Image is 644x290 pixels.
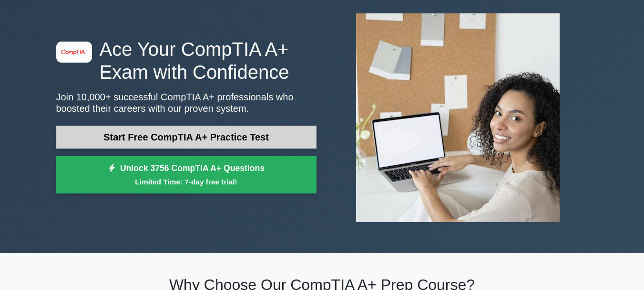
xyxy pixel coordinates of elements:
[56,38,317,84] h1: Ace Your CompTIA A+ Exam with Confidence
[68,176,305,187] small: Limited Time: 7-day free trial!
[56,126,317,149] a: Start Free CompTIA A+ Practice Test
[56,91,317,114] p: Join 10,000+ successful CompTIA A+ professionals who boosted their careers with our proven system.
[56,156,317,194] a: Unlock 3756 CompTIA A+ QuestionsLimited Time: 7-day free trial!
